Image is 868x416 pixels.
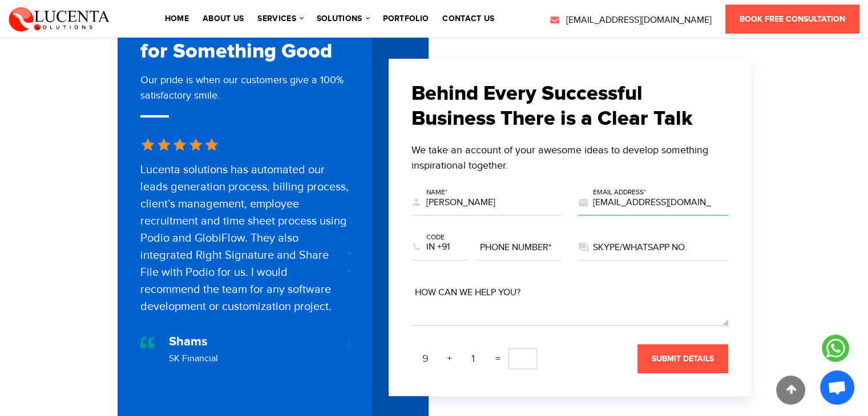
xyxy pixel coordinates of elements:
a: portfolio [383,15,429,23]
a: solutions [317,15,369,23]
div: Lucenta solutions has automated our leads generation process, billing process, client’s managemen... [140,161,349,315]
span: submit details [652,354,714,364]
a: services [257,15,302,23]
div: Shams [169,332,218,351]
img: Lucenta Solutions [9,6,110,32]
div: SK Financial [169,352,218,366]
button: submit details [637,344,728,373]
div: Our pride is when our customers give a 100% satisfactory smile. [140,72,349,117]
a: Home [165,15,189,23]
a: About Us [203,15,244,23]
a: Book Free Consultation [725,5,859,34]
h2: Behind Every Successful Business There is a Clear Talk [411,81,728,130]
a: contact us [442,15,494,23]
div: We take an account of your awesome ideas to develop something inspirational together. [411,142,728,173]
h2: A Place to Count On for Something Good [140,14,349,63]
div: Open chat [820,370,854,405]
a: [EMAIL_ADDRESS][DOMAIN_NAME] [549,14,712,27]
span: Book Free Consultation [740,14,845,24]
span: + [442,350,457,368]
span: = [490,350,506,368]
